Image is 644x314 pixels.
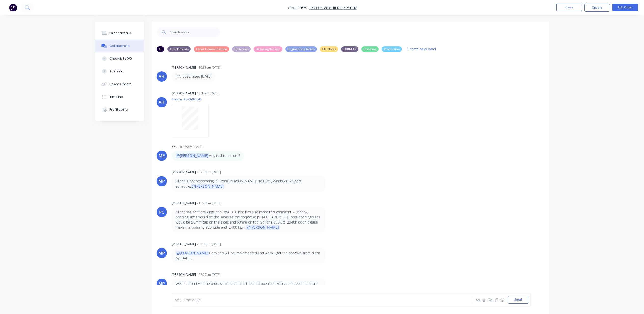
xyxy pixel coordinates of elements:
[170,27,220,37] input: Search notes...
[309,5,357,10] a: Exclusive Builds Pty Ltd
[95,40,144,52] button: Collaborate
[158,178,165,184] div: MP
[95,78,144,90] button: Linked Orders
[475,297,481,303] button: Aa
[405,46,439,53] button: Create new label
[197,170,221,175] div: - 02:56pm [DATE]
[172,145,177,149] div: You
[172,97,214,101] p: Invoice INV-0692.pdf
[481,297,487,303] button: @
[508,296,528,304] button: Send
[109,31,131,35] div: Order details
[159,73,165,80] div: AH
[95,27,144,40] button: Order details
[95,90,144,103] button: Timeline
[176,74,211,79] p: INV-0692 issed [DATE]
[172,170,196,175] div: [PERSON_NAME]
[176,153,240,158] p: why is this on hold?
[176,251,322,261] p: Copy this will be implemented and we will get the approval from client by [DATE]..
[109,82,131,86] div: Linked Orders
[176,251,209,255] span: @[PERSON_NAME]
[499,297,505,303] button: ☺
[172,242,196,246] div: [PERSON_NAME]
[197,201,221,205] div: - 11:29am [DATE]
[157,46,164,52] div: All
[176,281,322,292] p: We’re currently in the process of confirming the stud openings with your supplier and are waiting...
[556,4,582,11] button: Close
[232,46,251,52] div: Deliveries
[159,209,164,215] div: PC
[178,145,202,149] div: - 01:25pm [DATE]
[172,272,196,277] div: [PERSON_NAME]
[176,179,322,189] p: Client is not responding RFI from [PERSON_NAME]. No DWG, Windows & Doors schedule.
[109,107,129,112] div: Profitability
[382,46,402,52] div: Production
[176,210,322,230] p: Client has sent drawings and DWG's. Client has also made this comment - Window opening sizes woul...
[254,46,282,52] div: Detailing/Design
[172,91,196,96] div: [PERSON_NAME]
[95,103,144,116] button: Profitability
[109,56,132,61] div: Checklists 0/0
[167,46,191,52] div: Attachments
[158,281,165,287] div: MP
[246,225,280,230] span: @[PERSON_NAME]
[172,65,196,70] div: [PERSON_NAME]
[320,46,338,52] div: File Notes
[172,201,196,205] div: [PERSON_NAME]
[158,250,165,256] div: MP
[9,4,17,11] img: Factory
[285,46,317,52] div: Engineering Notes
[197,272,221,277] div: - 07:27am [DATE]
[159,99,165,105] div: AH
[176,153,209,158] span: @[PERSON_NAME]
[109,44,130,48] div: Collaborate
[197,242,221,246] div: - 03:59pm [DATE]
[109,95,123,99] div: Timeline
[341,46,358,52] div: FORM 15
[95,65,144,78] button: Tracking
[109,69,124,74] div: Tracking
[95,52,144,65] button: Checklists 0/0
[584,4,610,12] button: Options
[191,184,224,189] span: @[PERSON_NAME]
[361,46,379,52] div: Invoicing
[194,46,229,52] div: Client Communiation
[197,91,219,96] div: 10:33am [DATE]
[197,65,221,70] div: - 10:33am [DATE]
[288,5,309,10] span: Order #75 -
[159,153,165,159] div: ME
[612,4,638,11] button: Edit Order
